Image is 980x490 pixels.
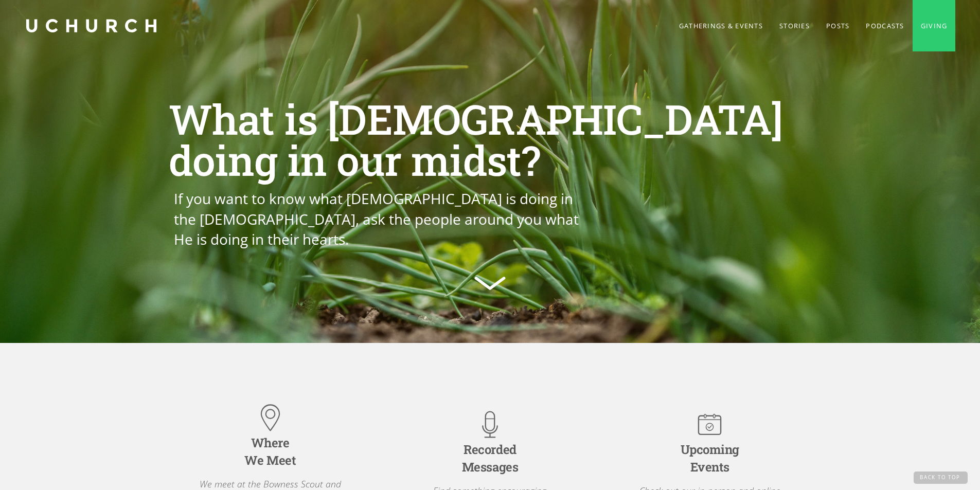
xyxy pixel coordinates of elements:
[914,471,968,484] a: Back to Top
[169,98,812,180] h1: What is [DEMOGRAPHIC_DATA] doing in our midst?
[244,434,296,469] div: Where We Meet
[681,441,739,476] div: Upcoming Events
[174,189,592,249] p: If you want to know what [DEMOGRAPHIC_DATA] is doing in the [DEMOGRAPHIC_DATA], ask the people ar...
[462,441,518,476] div: Recorded Messages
